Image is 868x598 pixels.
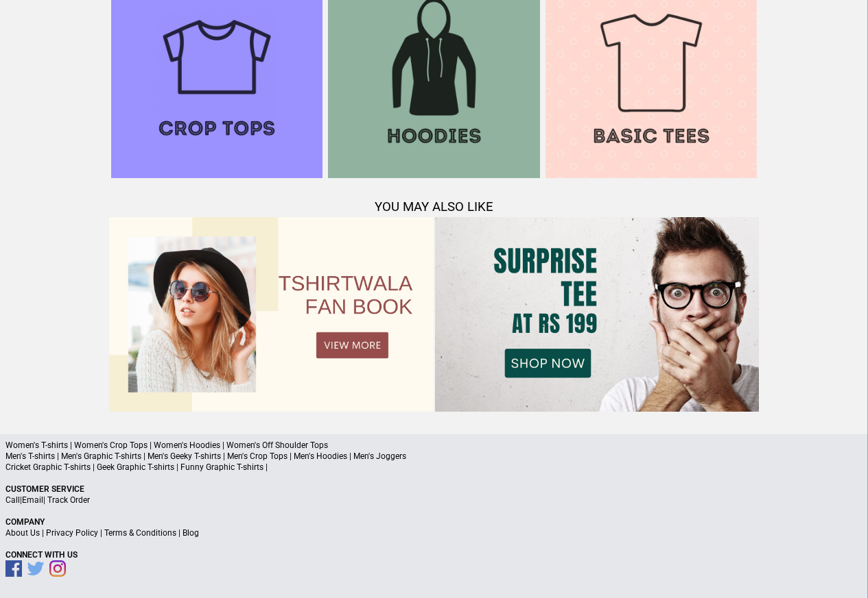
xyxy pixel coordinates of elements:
[5,451,863,462] p: Men's T-shirts | Men's Graphic T-shirts | Men's Geeky T-shirts | Men's Crop Tops | Men's Hoodies ...
[5,462,863,473] p: Cricket Graphic T-shirts | Geek Graphic T-shirts | Funny Graphic T-shirts |
[5,495,20,505] a: Call
[5,528,40,538] a: About Us
[5,440,863,451] p: Women's T-shirts | Women's Crop Tops | Women's Hoodies | Women's Off Shoulder Tops
[104,528,176,538] a: Terms & Conditions
[5,549,863,560] p: Connect With Us
[5,484,863,495] p: Customer Service
[22,495,43,505] a: Email
[46,528,98,538] a: Privacy Policy
[183,528,199,538] a: Blog
[375,199,493,214] span: YOU MAY ALSO LIKE
[5,516,863,527] p: Company
[5,527,863,538] p: | | |
[47,495,90,505] a: Track Order
[5,495,863,506] p: | |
